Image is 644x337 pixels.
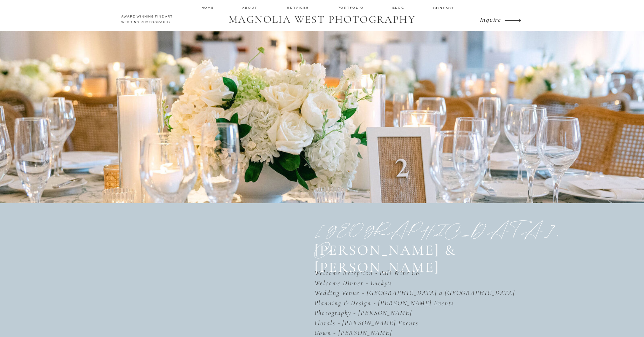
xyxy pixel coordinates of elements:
a: Blog [392,5,406,10]
a: MAGNOLIA WEST PHOTOGRAPHY [224,13,420,27]
a: Portfolio [338,5,365,10]
h1: [GEOGRAPHIC_DATA], Ca [314,222,519,242]
a: home [201,5,215,10]
a: contact [433,6,453,10]
a: about [242,5,259,10]
a: services [287,5,310,10]
h2: AWARD WINNING FINE ART WEDDING PHOTOGRAPHY [121,14,183,27]
p: [PERSON_NAME] & [PERSON_NAME] [314,242,498,259]
i: Inquire [480,16,501,23]
a: Inquire [480,15,503,25]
